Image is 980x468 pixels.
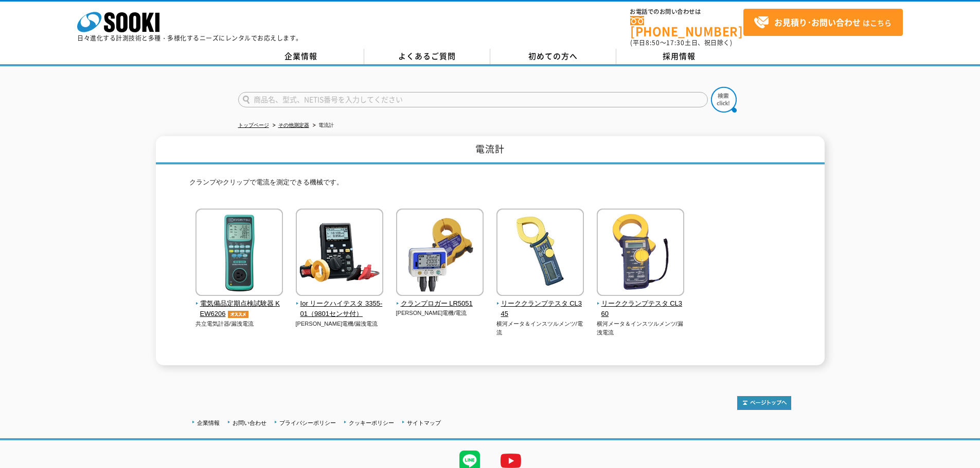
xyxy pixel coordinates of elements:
a: 企業情報 [197,420,220,426]
a: お問い合わせ [233,420,266,426]
a: 初めての方へ [490,49,616,64]
p: 日々進化する計測技術と多種・多様化するニーズにレンタルでお応えします。 [77,35,302,41]
span: クランプロガー LR5051 [396,298,484,309]
a: その他測定器 [278,122,309,128]
input: 商品名、型式、NETIS番号を入力してください [238,92,708,107]
p: 共立電気計器/漏洩電流 [195,320,283,328]
a: 企業情報 [238,49,364,64]
p: クランプやクリップで電流を測定できる機械です。 [189,177,791,193]
img: リーククランプテスタ CL360 [597,209,684,298]
a: プライバシーポリシー [279,420,336,426]
span: リーククランプテスタ CL360 [597,298,685,320]
a: お見積り･お問い合わせはこちら [743,9,903,36]
img: 電気備品定期点検試験器 KEW6206 [195,209,283,298]
img: Ior リークハイテスタ 3355-01（9801センサ付） [296,209,383,298]
strong: お見積り･お問い合わせ [774,16,861,28]
img: btn_search.png [711,87,737,113]
a: サイトマップ [407,420,441,426]
span: 電気備品定期点検試験器 KEW6206 [195,298,283,320]
a: クッキーポリシー [349,420,394,426]
span: はこちら [754,15,892,30]
p: 横河メータ＆インスツルメンツ/電流 [496,320,584,336]
img: クランプロガー LR5051 [396,209,484,298]
a: よくあるご質問 [364,49,490,64]
p: [PERSON_NAME]電機/漏洩電流 [296,320,384,328]
a: Ior リークハイテスタ 3355-01（9801センサ付） [296,289,384,320]
img: リーククランプテスタ CL345 [496,209,584,298]
span: お電話でのお問い合わせは [630,9,743,15]
a: リーククランプテスタ CL345 [496,289,584,320]
span: 17:30 [666,38,685,47]
p: [PERSON_NAME]電機/電流 [396,309,484,317]
span: 8:50 [646,38,660,47]
span: リーククランプテスタ CL345 [496,298,584,320]
a: トップページ [238,122,269,128]
span: 初めての方へ [528,50,578,62]
img: オススメ [225,311,251,318]
span: Ior リークハイテスタ 3355-01（9801センサ付） [296,298,384,320]
a: 電気備品定期点検試験器 KEW6206オススメ [195,289,283,320]
a: 採用情報 [616,49,742,64]
a: リーククランプテスタ CL360 [597,289,685,320]
img: トップページへ [737,396,791,410]
a: [PHONE_NUMBER] [630,16,743,37]
a: クランプロガー LR5051 [396,289,484,309]
li: 電流計 [311,120,334,131]
span: (平日 ～ 土日、祝日除く) [630,38,732,47]
h1: 電流計 [156,136,825,164]
p: 横河メータ＆インスツルメンツ/漏洩電流 [597,320,685,336]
